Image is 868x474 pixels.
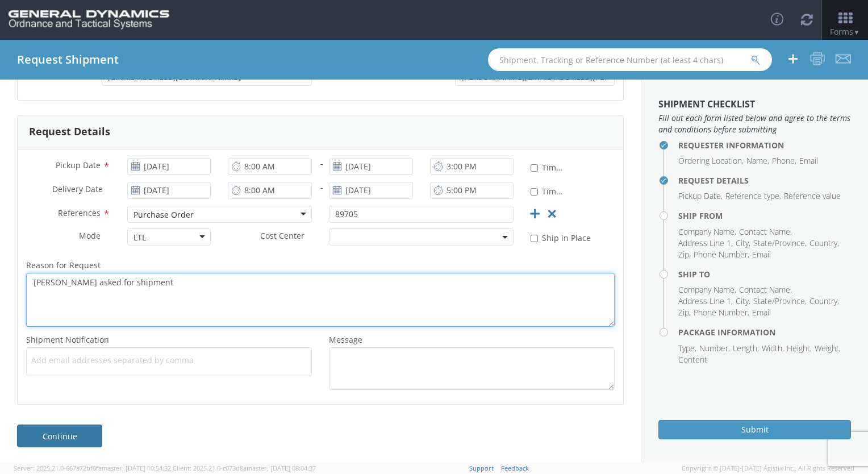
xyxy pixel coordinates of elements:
[469,464,494,472] a: Support
[853,27,860,37] span: ▼
[678,155,744,167] li: Ordering Location
[26,260,101,271] span: Reason for Request
[56,160,101,171] span: Pickup Date
[247,464,316,472] span: master, [DATE] 08:04:37
[809,296,839,307] li: Country
[736,296,750,307] li: City
[658,99,851,110] h3: Shipment Checklist
[658,420,851,439] button: Submit
[787,343,812,354] li: Height
[753,296,807,307] li: State/Province
[260,230,304,243] span: Cost Center
[762,343,784,354] li: Width
[678,141,851,149] h4: Requester Information
[531,235,538,242] input: Ship in Place
[815,343,841,354] li: Weight
[678,343,696,354] li: Type
[736,238,750,249] li: City
[678,284,736,296] li: Company Name
[733,343,759,354] li: Length
[658,113,851,135] span: Fill out each form listed below and agree to the terms and conditions before submitting
[501,464,529,472] a: Feedback
[531,231,593,244] label: Ship in Place
[678,328,851,336] h4: Package Information
[531,160,564,173] label: Time Definite
[752,307,771,318] li: Email
[682,464,854,473] span: Copyright © [DATE]-[DATE] Agistix Inc., All Rights Reserved
[329,334,362,345] span: Message
[678,296,733,307] li: Address Line 1
[694,249,749,260] li: Phone Number
[752,249,771,260] li: Email
[746,155,769,167] li: Name
[678,190,723,202] li: Pickup Date
[79,230,101,241] span: Mode
[531,188,538,196] input: Time Definite
[678,176,851,185] h4: Request Details
[14,464,171,472] span: Server: 2025.21.0-667a72bf6fa
[678,211,851,220] h4: Ship From
[809,238,839,249] li: Country
[799,155,818,167] li: Email
[694,307,749,318] li: Phone Number
[17,425,102,447] a: Continue
[678,238,733,249] li: Address Line 1
[678,354,707,365] li: Content
[830,26,860,37] span: Forms
[699,343,730,354] li: Number
[531,164,538,172] input: Time Definite
[739,284,792,296] li: Contact Name
[17,53,119,66] h4: Request Shipment
[52,184,103,197] span: Delivery Date
[678,226,736,238] li: Company Name
[488,48,772,71] input: Shipment, Tracking or Reference Number (at least 4 chars)
[29,126,110,138] h3: Request Details
[531,184,564,197] label: Time Definite
[173,464,316,472] span: Client: 2025.21.0-c073d8a
[133,232,146,243] div: LTL
[784,190,841,202] li: Reference value
[678,270,851,278] h4: Ship To
[102,464,171,472] span: master, [DATE] 10:54:32
[753,238,807,249] li: State/Province
[678,249,691,260] li: Zip
[739,226,792,238] li: Contact Name
[133,209,194,221] div: Purchase Order
[678,307,691,318] li: Zip
[772,155,796,167] li: Phone
[725,190,781,202] li: Reference type
[31,355,307,366] span: Add email addresses separated by comma
[58,207,101,218] span: References
[26,334,109,345] span: Shipment Notification
[9,10,169,30] img: gd-ots-0c3321f2eb4c994f95cb.png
